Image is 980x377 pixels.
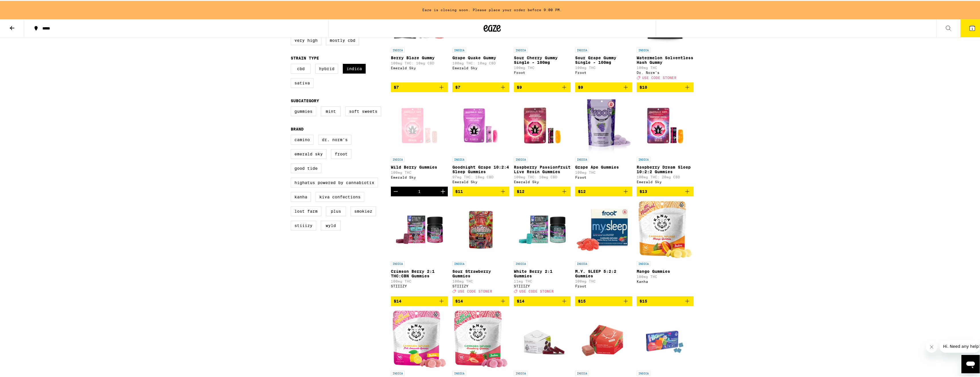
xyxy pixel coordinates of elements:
[291,77,314,87] label: Sativa
[575,96,632,186] a: Open page for Grape Ape Gummies from Froot
[575,200,632,257] img: Froot - M.Y. SLEEP 5:2:2 Gummies
[575,279,632,282] p: 100mg THC
[637,370,650,375] p: INDICA
[575,82,632,91] button: Add to bag
[575,70,632,74] div: Froot
[291,63,311,73] label: CBD
[452,82,509,91] button: Add to bag
[514,200,571,257] img: STIIIZY - White Berry 2:1 Gummies
[291,35,321,44] label: Very High
[575,295,632,305] button: Add to bag
[514,96,571,186] a: Open page for Raspberry Passionfruit Live Resin Gummies from Emerald Sky
[452,55,509,59] p: Grape Quake Gummy
[517,188,524,193] span: $12
[637,156,650,161] p: INDICA
[575,55,632,64] p: Sour Grape Gummy Single - 100mg
[452,179,509,183] div: Emerald Sky
[452,164,509,173] p: Goodnight Grape 10:2:4 Sleep Gummies
[637,55,694,64] p: Watermelon Solventless Hash Gummy
[391,370,405,375] p: INDICA
[391,60,448,64] p: 100mg THC: 10mg CBD
[517,298,524,303] span: $14
[452,268,509,277] p: Sour Strawberry Gummies
[452,96,509,186] a: Open page for Goodnight Grape 10:2:4 Sleep Gummies from Emerald Sky
[452,370,466,375] p: INDICA
[391,156,405,161] p: INDICA
[391,186,401,196] button: Decrement
[514,279,571,282] p: 11mg THC
[640,84,647,89] span: $10
[514,260,528,265] p: INDICA
[326,35,359,44] label: Mostly CBD
[452,47,466,52] p: INDICA
[455,298,463,303] span: $14
[578,188,586,193] span: $12
[454,310,508,367] img: Kanha - Strawberry Gummies
[575,164,632,169] p: Grape Ape Gummies
[438,186,448,196] button: Increment
[514,82,571,91] button: Add to bag
[640,188,647,193] span: $13
[391,200,448,295] a: Open page for Crimson Berry 2:1 THC:CBN Gummies from STIIIZY
[291,220,316,230] label: STIIIZY
[452,174,509,178] p: 97mg THC: 18mg CBD
[637,174,694,178] p: 100mg THC: 20mg CBD
[391,200,448,257] img: STIIIZY - Crimson Berry 2:1 THC:CBN Gummies
[637,268,694,273] p: Mango Gummies
[575,96,632,153] img: Froot - Grape Ape Gummies
[514,179,571,183] div: Emerald Sky
[514,70,571,74] div: Froot
[575,370,589,375] p: INDICA
[637,82,694,91] button: Add to bag
[391,279,448,282] p: 100mg THC
[321,106,341,115] label: Mint
[637,70,694,74] div: Dr. Norm's
[514,156,528,161] p: INDICA
[575,65,632,69] p: 100mg THC
[926,340,937,352] iframe: Close message
[637,164,694,173] p: Raspberry Dream Sleep 10:2:2 Gummies
[391,65,448,69] div: Emerald Sky
[452,200,509,257] img: STIIIZY - Sour Strawberry Gummies
[418,188,421,193] div: 1
[452,65,509,69] div: Emerald Sky
[519,289,554,293] span: USE CODE STONER
[637,65,694,69] p: 100mg THC
[637,96,694,186] a: Open page for Raspberry Dream Sleep 10:2:2 Gummies from Emerald Sky
[391,164,448,169] p: Wild Berry Gummies
[3,4,41,9] span: Hi. Need any help?
[514,310,571,367] img: WYLD - Marionberry Gummies
[291,191,311,201] label: Kanha
[391,82,448,91] button: Add to bag
[326,206,346,215] label: PLUS
[514,268,571,277] p: White Berry 2:1 Gummies
[514,283,571,287] div: STIIIZY
[318,134,351,144] label: Dr. Norm's
[514,186,571,196] button: Add to bag
[315,63,338,73] label: Hybrid
[514,96,571,153] img: Emerald Sky - Raspberry Passionfruit Live Resin Gummies
[575,200,632,295] a: Open page for M.Y. SLEEP 5:2:2 Gummies from Froot
[291,98,319,102] legend: Subcategory
[291,177,378,187] label: Highatus Powered by Cannabiotix
[940,339,980,352] iframe: Message from company
[331,148,351,158] label: Froot
[391,283,448,287] div: STIIIZY
[575,47,589,52] p: INDICA
[575,310,632,367] img: WYLD - Sour Cherry Gummies
[291,134,314,144] label: Camino
[514,200,571,295] a: Open page for White Berry 2:1 Gummies from STIIIZY
[345,106,381,115] label: Soft Sweets
[961,354,980,372] iframe: Button to launch messaging window
[394,298,401,303] span: $14
[452,283,509,287] div: STIIIZY
[514,47,528,52] p: INDICA
[637,96,694,153] img: Emerald Sky - Raspberry Dream Sleep 10:2:2 Gummies
[452,186,509,196] button: Add to bag
[391,96,448,186] a: Open page for Wild Berry Gummies from Emerald Sky
[642,75,676,79] span: USE CODE STONER
[394,84,399,89] span: $7
[514,174,571,178] p: 100mg THC: 10mg CBD
[291,126,304,131] legend: Brand
[458,289,492,293] span: USE CODE STONER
